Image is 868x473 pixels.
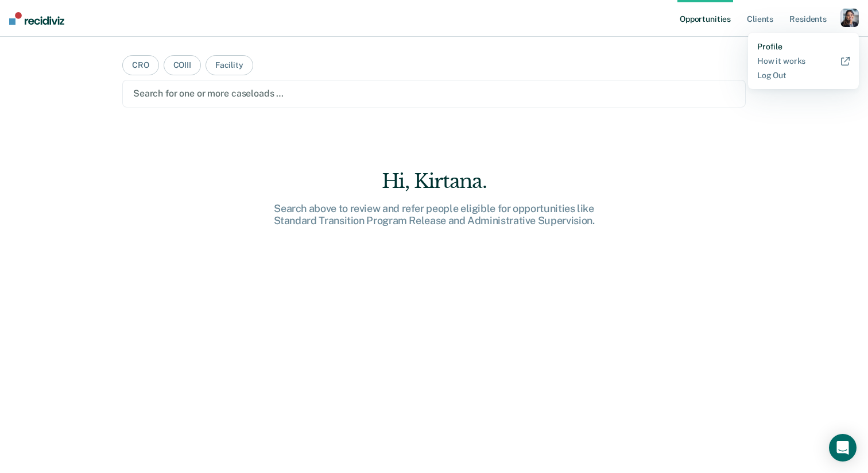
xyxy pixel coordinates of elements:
button: COIII [164,55,201,75]
img: Recidiviz [9,12,64,25]
div: Hi, Kirtana. [250,170,618,193]
button: Facility [206,55,253,75]
a: Profile [757,42,850,52]
a: Log Out [757,71,850,80]
div: Search above to review and refer people eligible for opportunities like Standard Transition Progr... [250,202,618,227]
button: CRO [122,55,159,75]
div: Open Intercom Messenger [829,434,857,462]
a: How it works [757,56,850,66]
